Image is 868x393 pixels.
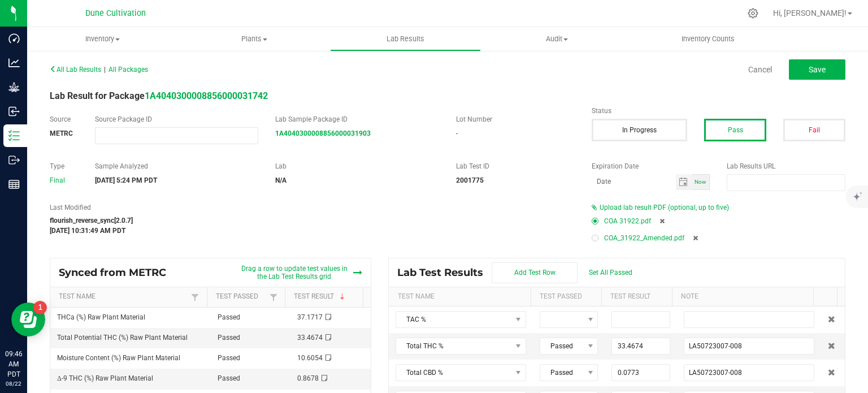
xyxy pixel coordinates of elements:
a: Test NameSortable [59,292,188,301]
button: Pass [704,119,766,141]
inline-svg: Analytics [8,57,20,68]
inline-svg: Grow [8,81,20,93]
span: COA 31922.pdf [604,213,651,230]
strong: 2001775 [456,176,484,184]
a: Filter [188,290,202,304]
form-radio-button: Make primary [592,235,598,241]
span: Passed [218,313,240,321]
inline-svg: Outbound [8,154,20,166]
span: 33.4674 [297,334,323,342]
span: 37.1717 [297,313,323,321]
span: Passed [218,334,240,342]
label: Type [50,161,78,171]
strong: flourish_reverse_sync[2.0.7] [50,217,133,224]
span: Total CBD % [396,365,511,381]
label: Lab Test ID [456,161,575,171]
p: 09:46 AM PDT [5,349,22,379]
p: 08/22 [5,379,22,388]
span: All Lab Results [50,66,101,74]
iframe: Resource center [11,303,45,336]
span: 0.8678 [297,374,319,382]
strong: [DATE] 5:24 PM PDT [95,176,157,184]
a: Cancel [748,64,772,75]
span: Now [695,179,706,185]
a: 1A4040300008856000031903 [275,129,371,137]
div: Final [50,175,78,185]
iframe: Resource center unread badge [33,301,47,314]
a: Test PassedSortable [216,292,267,301]
span: All Packages [108,66,148,74]
button: In Progress [592,119,688,141]
span: Passed [218,374,240,382]
label: Last Modified [50,202,575,213]
span: COA_31922_Amended.pdf [604,230,684,247]
span: Upload lab result PDF (optional, up to five) [600,204,729,211]
span: Dune Cultivation [85,8,146,18]
span: Passed [540,365,583,381]
span: Audit [481,34,632,44]
span: THCa (%) Raw Plant Material [57,313,145,321]
form-radio-button: Primary COA [592,218,598,224]
strong: N/A [275,176,287,184]
span: Passed [540,338,583,354]
label: Expiration Date [592,161,710,171]
a: Lab Results [330,27,481,51]
span: Hi, [PERSON_NAME]! [773,8,847,18]
span: Save [809,65,826,74]
span: Sortable [338,292,347,301]
inline-svg: Inbound [8,106,20,117]
label: Lab [275,161,439,171]
a: Plants [179,27,330,51]
label: Lab Sample Package ID [275,114,439,124]
span: Moisture Content (%) Raw Plant Material [57,354,180,362]
span: Lab Results [371,34,440,44]
a: 1A4040300008856000031742 [145,90,268,101]
strong: METRC [50,129,73,137]
a: Inventory [27,27,179,51]
span: TAC % [396,312,511,327]
label: Status [592,106,845,116]
input: Date [592,174,676,188]
inline-svg: Dashboard [8,33,20,44]
span: Total Potential THC (%) Raw Plant Material [57,334,188,342]
strong: [DATE] 10:31:49 AM PDT [50,227,125,235]
button: Fail [783,119,845,141]
inline-svg: Inventory [8,130,20,141]
inline-svg: Reports [8,179,20,190]
a: Filter [267,290,280,304]
button: Add Test Row [492,262,578,283]
label: Lab Results URL [727,161,845,171]
span: Inventory [27,34,179,44]
label: Source Package ID [95,114,259,124]
span: Toggle calendar [676,174,692,190]
span: Inventory Counts [666,34,750,44]
span: | [104,66,106,74]
span: Lab Test Results [397,266,492,279]
a: Inventory Counts [632,27,784,51]
label: Sample Analyzed [95,161,259,171]
a: Audit [481,27,632,51]
input: NO DATA FOUND [96,128,258,144]
span: Plants [179,34,329,44]
th: Test Name [389,287,530,306]
span: Synced from METRC [59,266,175,279]
span: - [456,129,458,137]
th: Test Passed [531,287,601,306]
a: Test ResultSortable [294,292,359,301]
span: Total THC % [396,338,511,354]
th: Note [672,287,813,306]
button: Save [789,59,845,80]
span: Δ-9 THC (%) Raw Plant Material [57,374,153,382]
label: Lot Number [456,114,575,124]
span: Drag a row to update test values in the Lab Test Results grid [238,265,350,280]
label: Source [50,114,78,124]
span: Passed [218,354,240,362]
span: 10.6054 [297,354,323,362]
th: Test Result [601,287,672,306]
span: Lab Result for Package [50,90,268,101]
span: Set All Passed [589,269,632,277]
div: Manage settings [746,8,760,19]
